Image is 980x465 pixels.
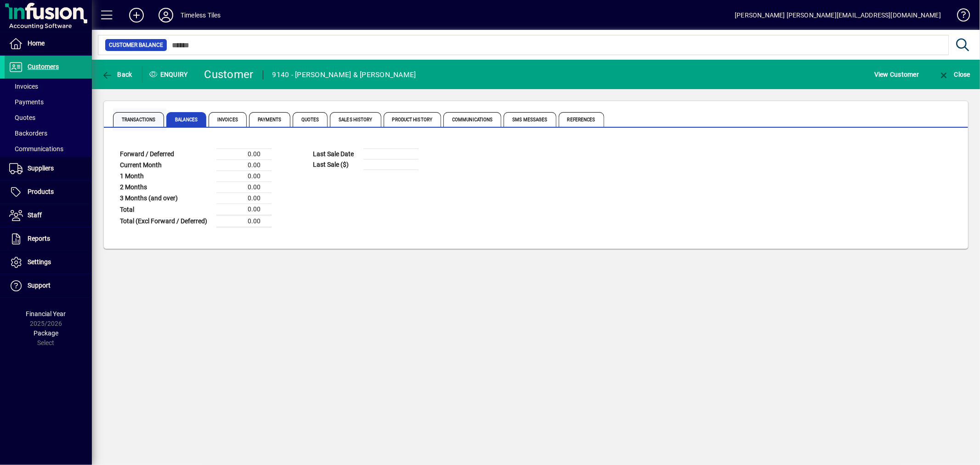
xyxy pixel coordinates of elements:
td: 0.00 [216,149,272,160]
td: 0.00 [216,182,272,193]
td: 0.00 [216,160,272,171]
span: Settings [28,258,51,266]
span: Support [28,282,51,289]
span: Customers [28,63,59,70]
app-page-header-button: Back [92,66,142,83]
a: Payments [5,94,92,110]
span: Transactions [113,112,164,127]
span: Backorders [9,130,47,137]
td: 0.00 [216,193,272,204]
td: Total (Excl Forward / Deferred) [115,215,216,227]
a: Home [5,32,92,55]
td: Last Sale Date [308,149,363,159]
span: Reports [28,235,50,242]
span: Quotes [293,112,328,127]
a: Quotes [5,110,92,125]
span: Home [28,40,45,47]
a: Support [5,274,92,297]
span: Product History [384,112,442,127]
div: [PERSON_NAME] [PERSON_NAME][EMAIL_ADDRESS][DOMAIN_NAME] [735,8,941,23]
td: 2 Months [115,182,216,193]
span: Customer Balance [109,40,163,50]
span: Staff [28,211,42,219]
span: Invoices [209,112,247,127]
button: Profile [151,7,181,23]
div: Timeless Tiles [181,8,221,23]
span: Back [102,71,132,78]
span: Products [28,188,54,195]
a: Backorders [5,125,92,141]
td: 0.00 [216,204,272,215]
td: Total [115,204,216,215]
span: Payments [249,112,290,127]
span: Suppliers [28,164,54,172]
button: Back [99,66,135,83]
a: Products [5,181,92,204]
td: Forward / Deferred [115,149,216,160]
td: 3 Months (and over) [115,193,216,204]
td: 0.00 [216,215,272,227]
a: Suppliers [5,157,92,180]
span: View Customer [874,67,919,82]
span: SMS Messages [504,112,556,127]
span: Communications [9,145,63,153]
span: Balances [166,112,206,127]
div: Customer [204,67,254,82]
span: Payments [9,98,44,106]
span: Invoices [9,83,38,90]
button: View Customer [872,66,921,83]
button: Add [122,7,151,23]
a: Communications [5,141,92,157]
a: Reports [5,227,92,250]
a: Knowledge Base [950,2,969,32]
div: 9140 - [PERSON_NAME] & [PERSON_NAME] [272,68,416,82]
app-page-header-button: Close enquiry [929,66,980,83]
td: 0.00 [216,171,272,182]
span: Communications [443,112,501,127]
a: Settings [5,251,92,274]
div: Enquiry [142,67,198,82]
span: Financial Year [26,310,66,318]
span: References [559,112,604,127]
td: 1 Month [115,171,216,182]
span: Package [34,329,58,337]
span: Quotes [9,114,35,121]
span: Close [938,71,970,78]
a: Staff [5,204,92,227]
span: Sales History [330,112,381,127]
td: Last Sale ($) [308,159,363,170]
td: Current Month [115,160,216,171]
button: Close [936,66,973,83]
a: Invoices [5,79,92,94]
